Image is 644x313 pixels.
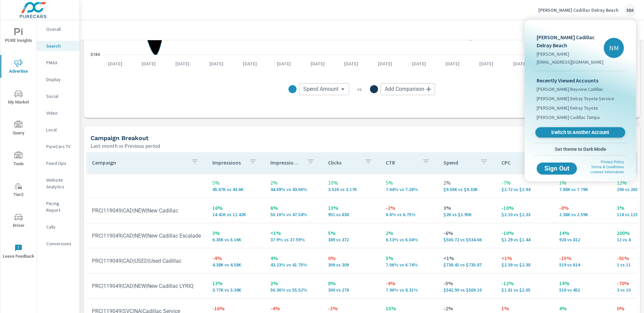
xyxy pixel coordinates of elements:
span: Set theme to Dark Mode [537,146,624,152]
a: Privacy Policy [601,160,624,164]
button: Set theme to Dark Mode [534,143,627,155]
p: [PERSON_NAME] Cadillac Delray Beach [537,33,604,49]
a: Terms & Conditions [591,165,624,169]
a: License Information [590,170,624,174]
div: NM [604,38,624,58]
a: Switch to Another Account [535,127,625,138]
button: Sign Out [537,163,577,175]
span: [PERSON_NAME] Delray Toyota [537,105,598,111]
span: Switch to Another Account [539,129,621,136]
p: Recently Viewed Accounts [537,76,624,84]
span: [PERSON_NAME] Bayview Cadillac [537,86,603,92]
p: [PERSON_NAME] [537,51,604,57]
span: Sign Out [542,166,572,172]
span: [PERSON_NAME] Delray Toyota Service [537,95,614,102]
span: [PERSON_NAME] Cadillac Tampa [537,114,600,121]
p: [EMAIL_ADDRESS][DOMAIN_NAME] [537,59,604,65]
